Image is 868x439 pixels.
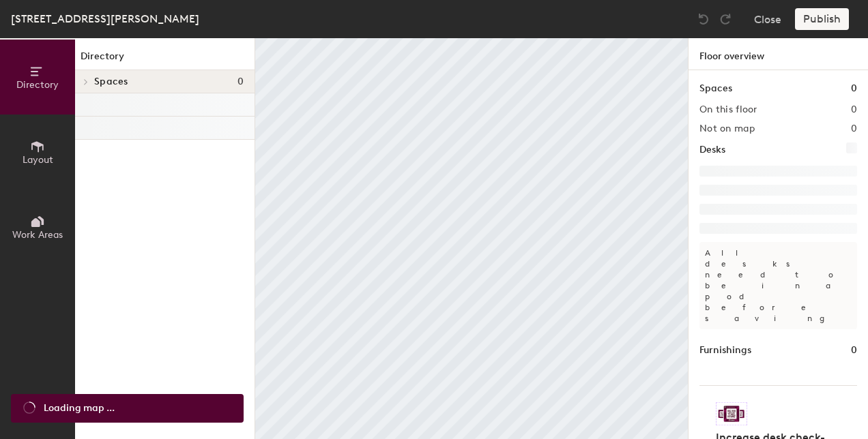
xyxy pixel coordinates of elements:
h1: Floor overview [689,38,868,70]
span: Spaces [94,76,128,87]
h1: 0 [851,81,857,96]
div: [STREET_ADDRESS][PERSON_NAME] [11,10,199,27]
img: Undo [697,12,710,26]
button: Close [754,8,781,30]
img: Redo [719,12,732,26]
span: 0 [237,76,244,87]
canvas: Map [255,38,688,439]
h1: Furnishings [699,343,751,358]
h1: 0 [851,343,857,358]
img: Sticker logo [716,402,747,425]
span: Layout [23,154,53,166]
h1: Directory [75,49,255,70]
h2: 0 [851,123,857,134]
p: All desks need to be in a pod before saving [699,242,857,329]
h2: Not on map [699,123,755,134]
span: Work Areas [12,229,63,241]
h2: 0 [851,104,857,115]
span: Loading map ... [44,401,115,416]
h1: Desks [699,142,725,157]
h1: Spaces [699,81,732,96]
span: Directory [16,79,59,91]
h2: On this floor [699,104,757,115]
